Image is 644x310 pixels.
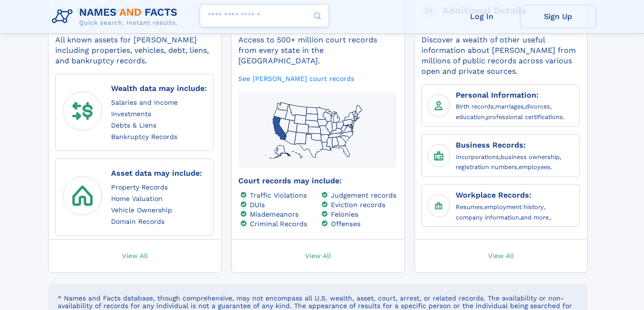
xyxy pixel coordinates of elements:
a: professional certifications. [486,112,564,121]
a: marriages [495,101,524,110]
a: Property Records [111,182,168,192]
a: education [456,112,485,121]
div: , , , [456,202,575,223]
img: Workplace Records [431,199,446,213]
div: Access to 500+ million court records from every state in the [GEOGRAPHIC_DATA]. [238,35,397,66]
a: company information [456,212,519,221]
a: Resumes [456,202,483,211]
a: Business Records: [456,139,526,150]
a: business ownership [501,152,560,161]
a: Investments [111,109,151,119]
a: employees. [519,162,552,171]
a: Debts & Liens [111,120,156,130]
div: All known assets for [PERSON_NAME] including properties, vehicles, debt, liens, and bankruptcy re... [55,35,214,66]
button: Search Button [306,4,329,28]
img: wealth [67,96,98,126]
div: Court records may include: [238,176,397,186]
a: registration numbers [456,162,517,171]
a: Eviction records [331,200,386,209]
a: View All [227,240,409,272]
a: Log In [444,5,520,28]
span: View All [122,251,148,260]
a: Incorporations [456,152,499,161]
img: assets [67,180,98,211]
a: Personal Information: [456,89,539,100]
a: Bankruptcy Records [111,131,177,141]
div: Discover a wealth of other useful information about [PERSON_NAME] from millions of public records... [421,35,580,77]
img: Logo Names and Facts [48,4,185,30]
a: DUIs [250,200,265,209]
span: View All [488,251,514,260]
img: Personal Information [431,99,446,113]
a: Domain Records [111,216,164,226]
a: View All [44,240,226,272]
a: Offenses [331,220,361,228]
a: Sign Up [520,5,596,28]
a: Criminal Records [250,220,307,228]
a: divorces [525,101,550,110]
div: , , , , [456,101,575,122]
a: Felonies [331,210,358,218]
a: employment history [484,202,544,211]
a: Workplace Records: [456,189,532,200]
div: , , , [456,152,575,173]
div: Wealth data may include: [111,82,207,95]
a: and more.. [521,212,552,221]
img: Business Records [431,149,446,163]
a: Vehicle Ownership [111,205,172,215]
a: Judgement records [331,191,397,199]
a: See [PERSON_NAME] court records [238,74,354,83]
div: Asset data may include: [111,167,202,180]
span: View All [305,251,331,260]
input: search input [200,4,329,27]
a: Misdemeanors [250,210,299,218]
a: Birth records [456,101,494,110]
a: Home Valuation [111,193,163,203]
a: View All [410,240,592,272]
a: Traffic Violations [250,191,307,199]
a: Salaries and Income [111,97,178,107]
